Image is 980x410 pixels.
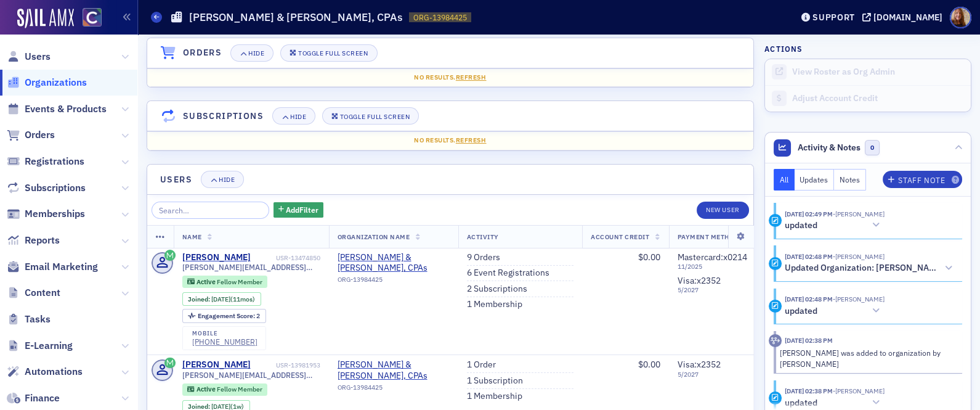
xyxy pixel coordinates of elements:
[785,305,885,318] button: updated
[25,155,84,168] span: Registrations
[25,128,55,142] span: Orders
[17,9,74,28] a: SailAMX
[182,263,320,272] span: [PERSON_NAME][EMAIL_ADDRESS][DOMAIN_NAME]
[769,300,782,313] div: Update
[798,141,861,154] span: Activity & Notes
[467,268,549,279] a: 6 Event Registrations
[7,207,85,221] a: Memberships
[862,13,947,22] button: [DOMAIN_NAME]
[192,330,257,337] div: mobile
[338,276,450,288] div: ORG-13984425
[183,46,222,59] h4: Orders
[467,375,523,387] a: 1 Subscription
[183,110,264,123] h4: Subscriptions
[219,176,235,183] div: Hide
[774,169,795,191] button: All
[678,232,743,241] span: Payment Methods
[898,177,945,184] div: Staff Note
[322,107,419,125] button: Toggle Full Screen
[785,306,817,317] h5: updated
[638,252,660,263] span: $0.00
[248,50,264,57] div: Hide
[25,234,60,247] span: Reports
[591,232,649,241] span: Account Credit
[25,365,83,379] span: Automations
[873,12,942,23] div: [DOMAIN_NAME]
[286,204,318,215] span: Add Filter
[182,371,320,380] span: [PERSON_NAME][EMAIL_ADDRESS][DOMAIN_NAME]
[678,359,721,370] span: Visa : x2352
[25,50,51,64] span: Users
[7,181,86,195] a: Subscriptions
[456,136,487,144] span: Refresh
[785,252,833,261] time: 7/31/2025 02:48 PM
[764,43,803,54] h4: Actions
[834,169,866,191] button: Notes
[883,171,962,188] button: Staff Note
[769,392,782,404] div: Update
[785,336,833,345] time: 7/31/2025 02:38 PM
[298,50,368,57] div: Toggle Full Screen
[182,383,268,396] div: Active: Active: Fellow Member
[25,260,98,274] span: Email Marketing
[156,73,745,83] div: No results.
[785,295,833,303] time: 7/31/2025 02:48 PM
[338,252,450,274] a: [PERSON_NAME] & [PERSON_NAME], CPAs
[785,396,885,409] button: updated
[765,85,971,112] a: Adjust Account Credit
[467,391,522,402] a: 1 Membership
[467,284,527,295] a: 2 Subscriptions
[192,337,257,346] a: [PHONE_NUMBER]
[7,128,55,142] a: Orders
[833,387,885,395] span: Sheila Duggan
[950,7,971,28] span: Profile
[638,359,660,370] span: $0.00
[187,385,262,393] a: Active Fellow Member
[7,50,51,64] a: Users
[189,10,403,25] h1: [PERSON_NAME] & [PERSON_NAME], CPAs
[253,254,320,262] div: USR-13474850
[217,277,262,286] span: Fellow Member
[865,140,880,155] span: 0
[25,207,85,221] span: Memberships
[678,252,747,263] span: Mastercard : x0214
[280,44,378,62] button: Toggle Full Screen
[156,136,745,146] div: No results.
[678,286,747,294] span: 5 / 2027
[211,295,255,303] div: (11mos)
[182,252,251,263] a: [PERSON_NAME]
[792,93,965,104] div: Adjust Account Credit
[7,339,73,353] a: E-Learning
[812,12,855,23] div: Support
[7,260,98,274] a: Email Marketing
[833,252,885,261] span: Sheila Duggan
[25,76,87,89] span: Organizations
[678,371,747,379] span: 5 / 2027
[785,220,817,231] h5: updated
[7,76,87,89] a: Organizations
[7,286,60,300] a: Content
[74,8,102,29] a: View Homepage
[785,262,954,275] button: Updated Organization: [PERSON_NAME] & [PERSON_NAME], CPAs
[187,277,262,285] a: Active Fellow Member
[785,219,885,232] button: updated
[272,107,315,125] button: Hide
[182,309,266,322] div: Engagement Score: 2
[338,232,410,241] span: Organization Name
[697,202,748,219] a: New User
[833,295,885,303] span: Sheila Duggan
[795,169,835,191] button: Updates
[769,214,782,227] div: Update
[7,234,60,247] a: Reports
[338,359,450,381] span: Lockhart & Powell, CPAs
[196,385,217,393] span: Active
[182,232,202,241] span: Name
[678,263,747,271] span: 11 / 2025
[338,383,450,396] div: ORG-13984425
[25,286,60,300] span: Content
[182,359,251,371] a: [PERSON_NAME]
[467,252,500,263] a: 9 Orders
[230,44,273,62] button: Hide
